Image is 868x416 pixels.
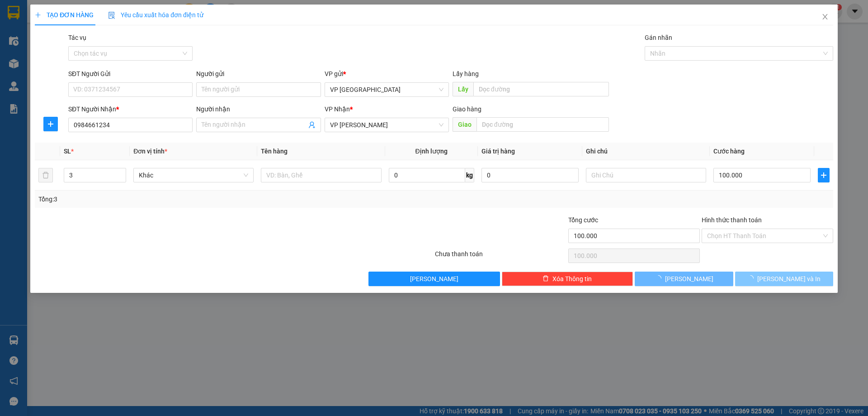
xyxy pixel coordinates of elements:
span: up [118,170,124,175]
input: VD: Bàn, Ghế [261,168,381,182]
span: [PERSON_NAME] [665,274,713,284]
span: user-add [308,121,316,129]
button: Close [812,5,838,30]
span: close [821,13,829,20]
span: Đơn vị tính [133,148,167,155]
span: delete [542,275,549,282]
span: VP Nhận [325,105,350,113]
span: Yêu cầu xuất hóa đơn điện tử [108,11,203,19]
span: Lấy hàng [453,70,479,77]
div: VP gửi [325,69,449,79]
th: Ghi chú [582,143,710,160]
button: delete [38,168,53,182]
input: 0 [481,168,579,182]
div: Người nhận [196,104,321,114]
label: Hình thức thanh toán [702,216,762,224]
span: plus [35,12,41,18]
span: Tổng cước [568,216,598,224]
span: VP MỘC CHÂU [330,118,443,132]
span: Decrease Value [116,175,126,182]
span: TẠO ĐƠN HÀNG [35,11,94,19]
span: VP HÀ NỘI [330,83,443,96]
button: plus [43,117,58,131]
span: Giao [453,117,476,132]
div: Chưa thanh toán [434,249,567,265]
span: kg [465,168,474,182]
span: Cước hàng [713,148,745,155]
button: [PERSON_NAME] [635,272,733,286]
div: Người gửi [196,69,321,79]
img: icon [108,12,115,19]
input: Ghi Chú [586,168,706,182]
div: Tổng: 3 [38,194,335,204]
span: SL [64,148,71,155]
div: SĐT Người Gửi [68,69,193,79]
span: Lấy [453,82,473,96]
span: Định lượng [415,148,448,155]
button: [PERSON_NAME] [368,272,500,286]
input: Dọc đường [476,117,609,132]
span: plus [818,172,829,179]
span: [PERSON_NAME] và In [757,274,821,284]
span: loading [747,275,757,282]
span: Giao hàng [453,105,481,113]
span: Khác [139,168,248,182]
span: Tên hàng [261,148,288,155]
div: SĐT Người Nhận [68,104,193,114]
span: [PERSON_NAME] [410,274,458,284]
span: Increase Value [116,168,126,175]
span: Xóa Thông tin [552,274,592,284]
span: plus [44,120,57,128]
label: Gán nhãn [645,34,672,41]
label: Tác vụ [68,34,86,41]
span: Giá trị hàng [481,148,515,155]
span: loading [655,275,665,282]
button: [PERSON_NAME] và In [735,272,833,286]
span: down [118,176,124,182]
button: deleteXóa Thông tin [502,272,633,286]
input: Dọc đường [473,82,609,96]
button: plus [818,168,830,182]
